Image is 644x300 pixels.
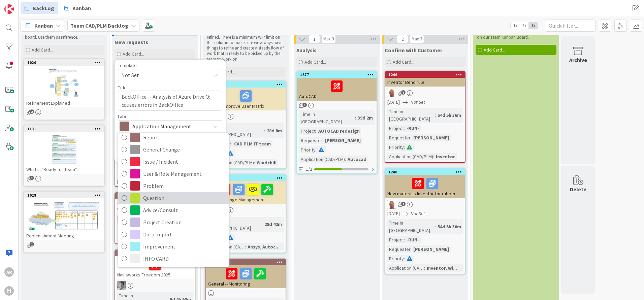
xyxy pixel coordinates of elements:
span: Not Set [121,71,205,79]
div: 1246Inventor Bend rule [385,72,465,87]
a: Advice/Consult [118,204,229,216]
div: Application (CAD/PLM) [387,153,433,160]
span: : [231,140,232,147]
div: Time in [GEOGRAPHIC_DATA] [208,123,264,138]
div: Clean up and change checked out Windchill files [115,199,195,214]
span: 2x [520,22,529,29]
div: Navisworks Freedom 2025 [115,256,195,279]
div: Inventor [434,153,457,160]
div: 1765 [115,250,195,256]
div: Replenishment Meeting [24,231,104,240]
a: Report [118,131,229,143]
div: 1377 [300,72,377,77]
a: Data Import [118,228,229,240]
span: : [404,236,405,243]
span: 1 [30,242,34,246]
span: [DATE] [387,210,400,217]
span: Add Card... [304,59,326,65]
span: : [264,127,265,134]
div: 1028 [27,193,104,198]
div: 1319 [206,259,286,265]
span: [DATE] [387,99,400,106]
span: Application Management [132,122,207,131]
div: Project [387,125,404,132]
div: What is "Ready for Team" [24,165,104,174]
div: [PERSON_NAME] [323,137,362,144]
a: 1131What is "Ready for Team" [24,125,104,186]
div: 1020 [24,60,104,66]
span: 1 [401,202,406,206]
div: Delete [570,185,586,193]
div: 1020Refinement Explained [24,60,104,107]
span: : [404,143,405,151]
label: Title [118,85,127,91]
div: BO [206,112,286,121]
div: Time in [GEOGRAPHIC_DATA] [117,227,167,241]
span: : [316,146,317,154]
img: RK [387,200,396,209]
div: 39d 2m [356,114,375,122]
span: : [245,243,246,251]
div: 1319General -- Monitoring [206,259,286,288]
div: 1458 [209,176,286,180]
div: 1765Navisworks Freedom 2025 [115,250,195,279]
div: 1240New materials Inventor for rubber [385,169,465,198]
div: Requester [387,245,411,253]
span: Kanban [34,22,53,30]
span: Confirm with Customer [385,47,442,54]
a: 1240New materials Inventor for rubberRK[DATE]Not SetTime in [GEOGRAPHIC_DATA]:54d 5h 30mProject:-... [385,168,465,274]
div: Priority [387,143,404,151]
span: Problem [143,181,225,191]
div: AutoCAD [297,78,377,101]
div: 1240 [388,170,465,174]
div: RK [385,89,465,97]
div: Create/Improve User Matrix [206,88,286,110]
a: INFO CARD [118,253,229,265]
div: Time in [GEOGRAPHIC_DATA] [387,219,435,234]
b: Team CAD/PLM Backlog [70,22,128,29]
div: CAD PLM IT team [232,140,272,147]
img: AV [117,281,126,290]
input: Quick Filter... [545,20,595,32]
div: Windchill [255,159,278,166]
a: User & Role Management [118,168,229,180]
a: 1767Clean up and change checked out Windchill filesBOTime in [GEOGRAPHIC_DATA]:5d 3h 28m [115,192,195,244]
i: Not Set [411,210,425,216]
div: Application (CAD/PLM) [299,156,345,163]
div: Max 3 [412,37,422,41]
div: Time in [GEOGRAPHIC_DATA] [299,110,355,125]
a: 1377AutoCADTime in [GEOGRAPHIC_DATA]:39d 2mProject:AUTOCAD redesignRequester:[PERSON_NAME]Priorit... [296,71,377,174]
span: Add Card... [393,59,414,65]
img: Visit kanbanzone.com [4,4,14,14]
a: BackLog [21,2,58,14]
span: 3x [529,22,538,29]
a: 1028Replenishment Meeting [24,192,104,253]
span: : [435,111,436,119]
a: Project Creation [118,216,229,228]
span: Add Card... [484,47,505,53]
div: 1458 [206,175,286,181]
div: 1377AutoCAD [297,72,377,101]
span: 1x [511,22,520,29]
img: BO [117,216,126,225]
img: RK [387,89,396,97]
div: Priority [299,146,316,154]
p: We will pull items from "Options" to this column to indicate that they need to be refined. There ... [207,24,285,62]
span: : [435,223,436,230]
span: : [424,264,425,272]
span: Improvement [143,241,225,252]
span: 1 [309,35,320,43]
div: 1131 [27,127,104,131]
a: Problem [118,180,229,192]
span: 1 [401,90,406,95]
div: Priority [387,255,404,262]
span: : [345,156,346,163]
div: [PERSON_NAME] [412,134,451,141]
span: Analysis [296,47,317,54]
div: AV [115,281,195,290]
span: Advice/Consult [143,205,225,215]
a: Question [118,192,229,204]
div: 54d 5h 30m [436,223,463,230]
span: Kanban [72,4,91,12]
div: Project [299,127,316,135]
